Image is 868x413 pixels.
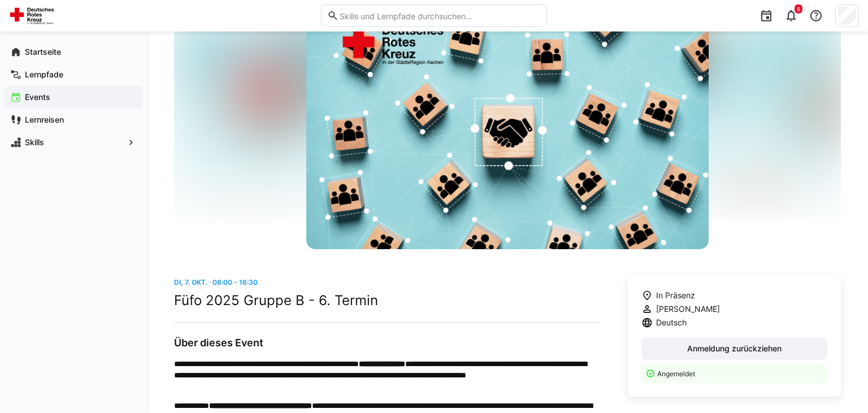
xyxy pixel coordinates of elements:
[641,337,827,360] button: Anmeldung zurückziehen
[338,11,541,21] input: Skills und Lernpfade durchsuchen…
[174,278,258,286] span: Di, 7. Okt. · 08:00 - 16:30
[656,290,695,301] span: In Präsenz
[797,6,800,12] span: 8
[656,303,720,315] span: [PERSON_NAME]
[656,317,687,328] span: Deutsch
[685,343,783,354] span: Anmeldung zurückziehen
[657,369,821,379] p: Angemeldet
[174,292,601,309] h2: Füfo 2025 Gruppe B - 6. Termin
[174,337,601,349] h3: Über dieses Event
